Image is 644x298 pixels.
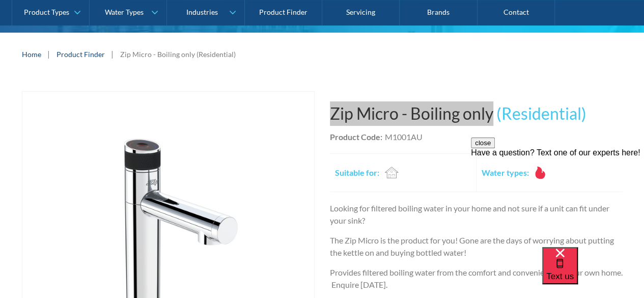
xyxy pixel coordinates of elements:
[22,49,41,60] a: Home
[110,48,115,60] div: |
[330,101,623,126] h1: Zip Micro - Boiling only (Residential)
[57,49,105,60] a: Product Finder
[330,132,382,142] strong: Product Code:
[24,8,69,17] div: Product Types
[330,202,623,227] p: Looking for filtered boiling water in your home and not sure if a unit can fit under your sink?
[120,49,236,60] div: Zip Micro - Boiling only (Residential)
[335,167,379,179] h2: Suitable for:
[330,266,623,291] p: Provides filtered boiling water from the comfort and convenience of your own home. Enquire [DATE].
[385,131,423,143] div: M1001AU
[105,8,144,17] div: Water Types
[186,8,217,17] div: Industries
[471,138,644,260] iframe: podium webchat widget prompt
[542,247,644,298] iframe: podium webchat widget bubble
[46,48,51,60] div: |
[330,234,623,259] p: The Zip Micro is the product for you! Gone are the days of worrying about putting the kettle on a...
